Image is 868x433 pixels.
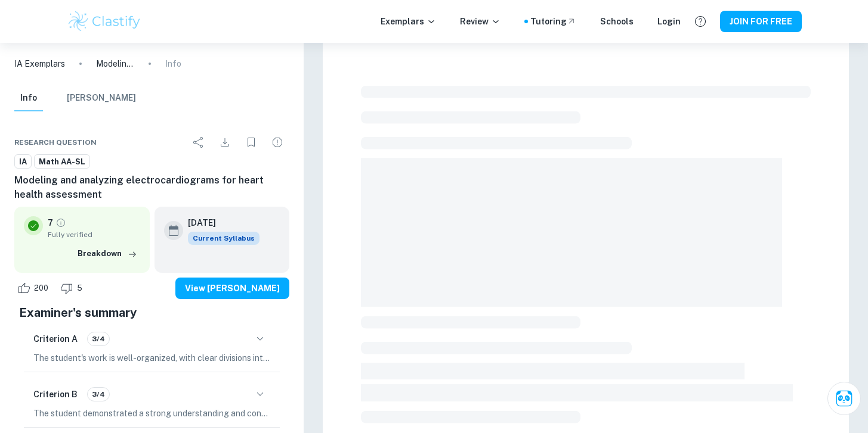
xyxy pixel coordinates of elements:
[14,137,97,148] span: Research question
[35,156,89,168] span: Math AA-SL
[213,130,237,154] div: Download
[33,332,78,345] h6: Criterion A
[690,11,711,32] button: Help and Feedback
[657,15,681,28] a: Login
[827,382,861,415] button: Ask Clai
[96,57,134,70] p: Modeling and analyzing electrocardiograms for heart health assessment
[48,229,140,240] span: Fully verified
[55,217,66,228] a: Grade fully verified
[187,130,211,154] div: Share
[188,232,260,245] span: Current Syllabus
[600,15,634,28] a: Schools
[88,389,109,400] span: 3/4
[381,15,436,28] p: Exemplars
[239,130,263,154] div: Bookmark
[27,282,55,294] span: 200
[188,216,250,229] h6: [DATE]
[19,304,285,322] h5: Examiner's summary
[14,154,32,169] a: IA
[75,245,140,263] button: Breakdown
[14,279,55,298] div: Like
[460,15,501,28] p: Review
[34,154,90,169] a: Math AA-SL
[88,334,109,344] span: 3/4
[15,156,31,168] span: IA
[67,10,143,33] img: Clastify logo
[67,85,136,111] button: [PERSON_NAME]
[33,351,270,365] p: The student's work is well-organized, with clear divisions into sections such as introduction, bo...
[48,216,53,229] p: 7
[265,130,289,154] div: Report issue
[175,278,289,299] button: View [PERSON_NAME]
[530,15,576,28] a: Tutoring
[14,57,65,70] a: IA Exemplars
[70,282,89,294] span: 5
[720,11,802,32] button: JOIN FOR FREE
[14,173,289,202] h6: Modeling and analyzing electrocardiograms for heart health assessment
[165,57,181,70] p: Info
[33,388,78,401] h6: Criterion B
[33,407,270,420] p: The student demonstrated a strong understanding and consistent use of correct mathematical notati...
[14,85,43,111] button: Info
[57,279,89,298] div: Dislike
[188,232,260,245] div: This exemplar is based on the current syllabus. Feel free to refer to it for inspiration/ideas wh...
